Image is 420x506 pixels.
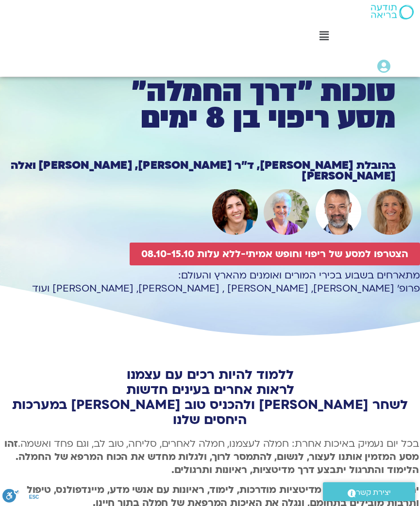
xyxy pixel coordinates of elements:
b: זהו מסע המזמין אותנו לעצור, לנשום, להתמסר לרוך, ולגלות מחדש את הכוח המרפא של החמלה. הלימוד והתרגו... [4,437,419,476]
a: יצירת קשר [323,482,415,501]
a: הצטרפו למסע של ריפוי וחופש אמיתי-ללא עלות 08.10-15.10 [130,243,420,265]
span: הצטרפו למסע של ריפוי וחופש אמיתי-ללא עלות 08.10-15.10 [141,248,408,260]
p: בכל יום נעמיק באיכות אחרת: חמלה לעצמנו, חמלה לאחרים, סליחה, טוב לב, וגם פחד ואשמה. [1,437,419,476]
h2: ללמוד להיות רכים עם עצמנו לראות אחרים בעינים חדשות לשחר [PERSON_NAME] ולהכניס טוב [PERSON_NAME] ב... [1,367,419,427]
img: תודעה בריאה [371,5,414,19]
span: יצירת קשר [356,486,391,499]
